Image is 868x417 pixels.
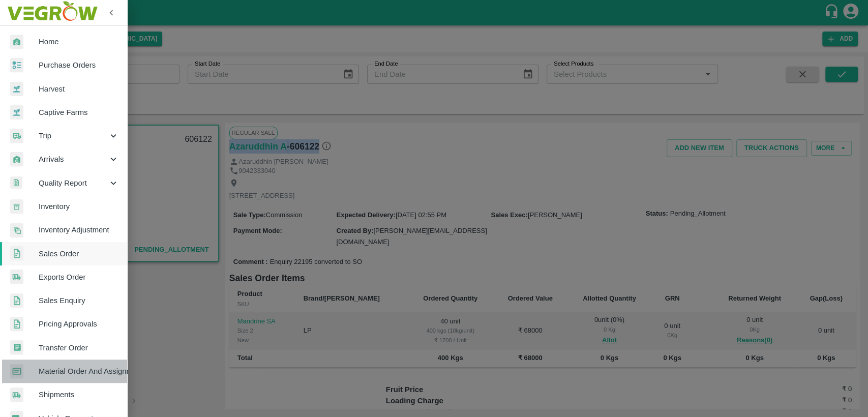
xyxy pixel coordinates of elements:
span: Quality Report [39,177,108,189]
img: harvest [10,81,23,97]
span: Exports Order [39,272,119,283]
span: Sales Enquiry [39,295,119,306]
span: Inventory [39,201,119,212]
span: Transfer Order [39,342,119,353]
img: centralMaterial [10,364,23,379]
img: inventory [10,223,23,237]
img: harvest [10,105,23,120]
img: sales [10,317,23,332]
img: reciept [10,58,23,73]
img: whInventory [10,199,23,214]
span: Pricing Approvals [39,318,119,330]
img: whArrival [10,152,23,167]
span: Purchase Orders [39,59,119,71]
img: whArrival [10,35,23,49]
img: whTransfer [10,340,23,355]
span: Trip [39,130,108,141]
img: qualityReport [10,176,22,189]
img: shipments [10,388,23,402]
span: Inventory Adjustment [39,224,119,235]
img: shipments [10,270,23,284]
img: sales [10,246,23,261]
img: sales [10,293,23,308]
span: Sales Order [39,248,119,259]
span: Arrivals [39,154,108,165]
span: Shipments [39,389,119,400]
span: Captive Farms [39,107,119,118]
span: Home [39,36,119,47]
span: Harvest [39,83,119,95]
span: Material Order And Assignment [39,366,119,377]
img: delivery [10,129,23,143]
